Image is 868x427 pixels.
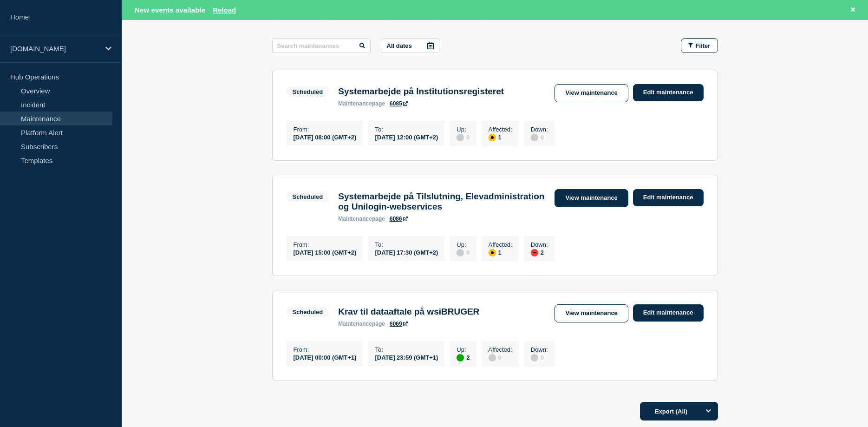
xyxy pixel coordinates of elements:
p: Up : [457,346,470,353]
p: All dates [387,42,412,49]
h3: Krav til dataaftale på wsiBRUGER [338,307,479,317]
p: Affected : [489,241,512,248]
button: Export (All) [640,402,718,420]
a: View maintenance [555,304,628,322]
a: 6069 [390,321,408,327]
a: Edit maintenance [633,189,704,206]
div: up [457,354,464,361]
div: disabled [531,134,538,141]
a: Edit maintenance [633,304,704,322]
p: page [338,321,385,327]
div: affected [489,249,496,256]
p: Up : [457,126,470,133]
p: [DOMAIN_NAME] [10,45,99,53]
div: [DATE] 12:00 (GMT+2) [375,133,438,141]
div: Scheduled [293,309,323,315]
a: View maintenance [555,189,628,207]
p: page [338,216,385,222]
div: [DATE] 15:00 (GMT+2) [294,248,357,256]
span: maintenance [338,321,372,327]
p: From : [294,346,357,353]
p: Down : [531,241,548,248]
div: [DATE] 08:00 (GMT+2) [294,133,357,141]
h3: Systemarbejde på Institutionsregisteret [338,86,504,97]
button: Filter [681,38,718,53]
button: Options [699,402,718,420]
p: To : [375,346,438,353]
p: From : [294,126,357,133]
div: disabled [531,354,538,361]
div: Scheduled [293,88,323,95]
div: affected [489,134,496,141]
p: Down : [531,126,548,133]
div: 0 [531,133,548,141]
a: Edit maintenance [633,84,704,101]
div: [DATE] 00:00 (GMT+1) [294,353,357,361]
div: 0 [489,353,512,361]
div: [DATE] 17:30 (GMT+2) [375,248,438,256]
div: 2 [531,248,548,256]
h3: Systemarbejde på Tilslutning, Elevadministration og Unilogin-webservices [338,191,545,212]
div: 0 [531,353,548,361]
div: [DATE] 23:59 (GMT+1) [375,353,438,361]
a: 6085 [390,100,408,107]
p: Up : [457,241,470,248]
div: down [531,249,538,256]
span: New events available [135,6,205,14]
a: 6086 [390,216,408,222]
div: disabled [457,249,464,256]
div: 1 [489,248,512,256]
p: Affected : [489,126,512,133]
div: disabled [457,134,464,141]
p: To : [375,126,438,133]
div: 2 [457,353,470,361]
span: maintenance [338,100,372,107]
p: Affected : [489,346,512,353]
div: 0 [457,248,470,256]
div: disabled [489,354,496,361]
p: page [338,100,385,107]
div: 0 [457,133,470,141]
div: 1 [489,133,512,141]
span: maintenance [338,216,372,222]
a: View maintenance [555,84,628,102]
span: Filter [696,42,711,49]
p: Down : [531,346,548,353]
button: Reload [213,6,236,14]
input: Search maintenances [272,38,371,53]
button: All dates [382,38,439,53]
div: Scheduled [293,193,323,200]
p: To : [375,241,438,248]
p: From : [294,241,357,248]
